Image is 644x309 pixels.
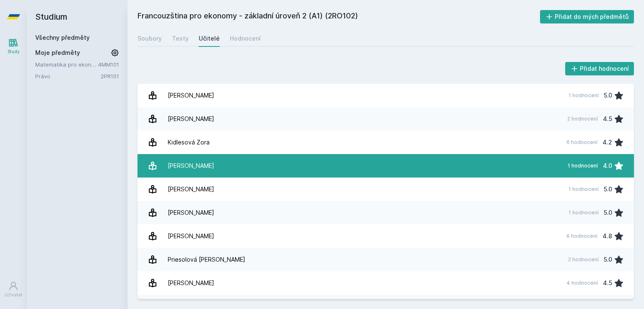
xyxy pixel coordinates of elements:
[566,280,598,286] div: 4 hodnocení
[138,248,634,271] a: Priesolová [PERSON_NAME] 2 hodnocení 5.0
[168,157,214,174] div: [PERSON_NAME]
[566,139,597,146] div: 6 hodnocení
[168,181,214,198] div: [PERSON_NAME]
[138,271,634,295] a: [PERSON_NAME] 4 hodnocení 4.5
[5,292,22,298] div: Uživatel
[199,30,220,47] a: Učitelé
[138,131,634,154] a: Kidlesová Zora 6 hodnocení 4.2
[138,30,162,47] a: Soubory
[568,256,599,263] div: 2 hodnocení
[566,233,597,239] div: 4 hodnocení
[2,277,25,302] a: Uživatel
[569,209,599,216] div: 1 hodnocení
[35,49,80,57] span: Moje předměty
[602,134,612,151] div: 4.2
[604,181,612,198] div: 5.0
[568,162,598,169] div: 1 hodnocení
[8,49,20,55] div: Study
[2,33,25,59] a: Study
[168,228,214,245] div: [PERSON_NAME]
[138,34,162,43] div: Soubory
[540,10,634,23] button: Přidat do mých předmětů
[138,10,540,23] h2: Francouzština pro ekonomy - základní úroveň 2 (A1) (2RO102)
[602,228,612,245] div: 4.8
[604,251,612,268] div: 5.0
[98,61,119,68] a: 4MM101
[168,251,245,268] div: Priesolová [PERSON_NAME]
[101,73,119,80] a: 2PR101
[138,224,634,248] a: [PERSON_NAME] 4 hodnocení 4.8
[199,34,220,43] div: Učitelé
[138,154,634,178] a: [PERSON_NAME] 1 hodnocení 4.0
[138,107,634,131] a: [PERSON_NAME] 2 hodnocení 4.5
[35,34,90,41] a: Všechny předměty
[35,60,98,69] a: Matematika pro ekonomy
[230,30,261,47] a: Hodnocení
[172,30,189,47] a: Testy
[230,34,261,43] div: Hodnocení
[35,72,101,80] a: Právo
[168,111,214,127] div: [PERSON_NAME]
[138,178,634,201] a: [PERSON_NAME] 1 hodnocení 5.0
[138,201,634,224] a: [PERSON_NAME] 1 hodnocení 5.0
[565,62,634,75] button: Přidat hodnocení
[604,204,612,221] div: 5.0
[604,87,612,104] div: 5.0
[567,116,598,122] div: 2 hodnocení
[569,186,599,193] div: 1 hodnocení
[172,34,189,43] div: Testy
[168,134,210,151] div: Kidlesová Zora
[603,157,612,174] div: 4.0
[603,111,612,127] div: 4.5
[168,204,214,221] div: [PERSON_NAME]
[168,87,214,104] div: [PERSON_NAME]
[603,275,612,291] div: 4.5
[138,84,634,107] a: [PERSON_NAME] 1 hodnocení 5.0
[569,92,599,99] div: 1 hodnocení
[168,275,214,291] div: [PERSON_NAME]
